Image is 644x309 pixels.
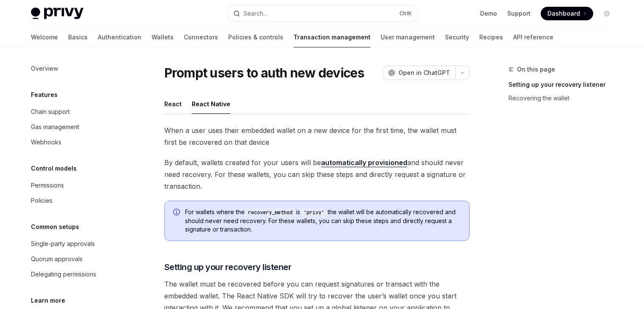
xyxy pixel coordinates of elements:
[517,64,555,74] span: On this page
[300,208,328,217] code: 'privy'
[31,163,77,174] h5: Control models
[507,9,531,18] a: Support
[31,196,53,206] div: Policies
[293,27,370,47] a: Transaction management
[31,239,95,249] div: Single-party approvals
[480,9,497,18] a: Demo
[164,124,470,148] span: When a user uses their embedded wallet on a new device for the first time, the wallet must first ...
[321,158,407,167] a: automatically provisioned
[31,254,83,264] div: Quorum approvals
[164,94,182,114] button: React
[31,63,58,74] div: Overview
[31,107,70,117] div: Chain support
[98,27,141,47] a: Authentication
[164,261,292,273] span: Setting up your recovery listener
[184,27,218,47] a: Connectors
[399,10,412,17] span: Ctrl K
[509,78,620,91] a: Setting up your recovery listener
[31,122,79,132] div: Gas management
[31,90,58,100] h5: Features
[513,27,553,47] a: API reference
[31,8,83,19] img: light logo
[24,193,133,208] a: Policies
[24,61,133,76] a: Overview
[398,69,450,77] span: Open in ChatGPT
[68,27,88,47] a: Basics
[24,119,133,135] a: Gas management
[479,27,503,47] a: Recipes
[152,27,174,47] a: Wallets
[600,7,614,20] button: Toggle dark mode
[31,180,64,190] div: Permissions
[383,66,455,80] button: Open in ChatGPT
[164,65,365,80] h1: Prompt users to auth new devices
[245,208,296,217] code: recovery_method
[24,236,133,251] a: Single-party approvals
[31,137,61,147] div: Webhooks
[227,6,417,21] button: Search...CtrlK
[185,208,461,234] span: For wallets where the is the wallet will be automatically recovered and should never need recover...
[173,209,182,217] svg: Info
[228,27,283,47] a: Policies & controls
[243,8,267,19] div: Search...
[541,7,593,20] a: Dashboard
[31,222,79,232] h5: Common setups
[24,178,133,193] a: Permissions
[24,251,133,267] a: Quorum approvals
[31,27,58,47] a: Welcome
[24,135,133,150] a: Webhooks
[192,94,230,114] button: React Native
[24,104,133,119] a: Chain support
[547,9,580,18] span: Dashboard
[24,267,133,282] a: Delegating permissions
[164,157,470,192] span: By default, wallets created for your users will be and should never need recovery. For these wall...
[381,27,435,47] a: User management
[31,269,96,279] div: Delegating permissions
[445,27,469,47] a: Security
[509,91,620,105] a: Recovering the wallet
[31,295,65,306] h5: Learn more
